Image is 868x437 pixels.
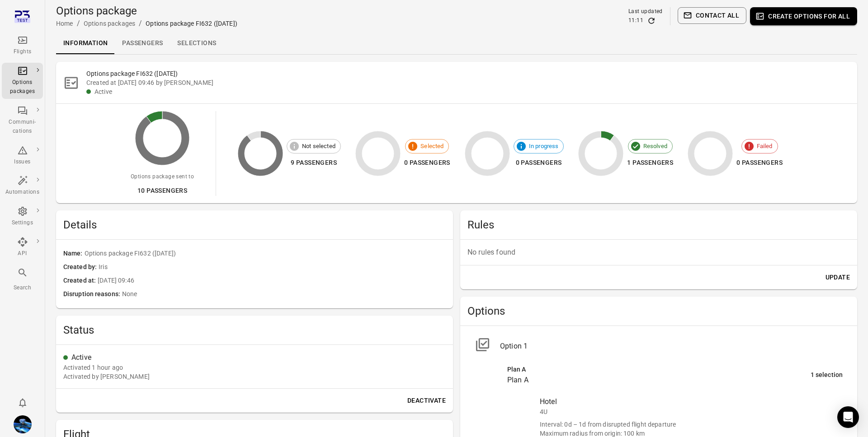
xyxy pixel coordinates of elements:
[467,218,850,232] h2: Rules
[2,172,43,200] a: Automations
[507,375,811,386] div: Plan A
[647,16,656,25] button: Refresh data
[86,69,850,78] h2: Options package FI632 ([DATE])
[822,269,854,286] button: Update
[287,157,341,168] div: 9 passengers
[84,20,135,27] a: Options packages
[404,392,449,409] button: Deactivate
[5,78,39,96] div: Options packages
[122,289,446,299] span: None
[115,33,170,54] a: Passengers
[297,142,340,151] span: Not selected
[678,7,746,24] button: Contact all
[5,158,39,167] div: Issues
[5,118,39,136] div: Communi-cations
[14,394,32,412] button: Notifications
[628,7,663,16] div: Last updated
[63,276,98,286] span: Created at
[750,7,857,25] button: Create options for all
[2,203,43,230] a: Settings
[514,157,564,168] div: 0 passengers
[131,185,194,196] div: 10 passengers
[5,284,39,293] div: Search
[63,323,446,337] h2: Status
[5,188,39,197] div: Automations
[540,396,843,407] div: Hotel
[404,157,450,168] div: 0 passengers
[736,157,783,168] div: 0 passengers
[5,47,39,56] div: Flights
[627,157,673,168] div: 1 passengers
[2,234,43,261] a: API
[56,18,237,29] nav: Breadcrumbs
[500,341,843,352] div: Option 1
[5,249,39,258] div: API
[71,352,446,363] div: Active
[94,87,850,96] div: Active
[85,249,446,259] span: Options package FI632 ([DATE])
[10,412,35,437] button: Daníel Benediktsson
[77,18,80,29] li: /
[139,18,142,29] li: /
[14,415,32,433] img: shutterstock-1708408498.jpg
[63,218,446,232] h2: Details
[63,249,85,259] span: Name
[86,78,850,87] div: Created at [DATE] 09:46 by [PERSON_NAME]
[540,407,843,416] div: 4U
[811,370,843,380] div: 1 selection
[638,142,672,151] span: Resolved
[2,102,43,139] a: Communi-cations
[2,32,43,59] a: Flights
[170,33,223,54] a: Selections
[56,33,857,54] div: Local navigation
[56,20,73,27] a: Home
[507,365,811,375] div: Plan A
[415,142,448,151] span: Selected
[63,372,150,381] div: Activated by [PERSON_NAME]
[63,262,99,272] span: Created by
[131,172,194,181] div: Options package sent to
[628,16,643,25] div: 11:11
[99,262,446,272] span: Iris
[837,406,859,428] div: Open Intercom Messenger
[2,63,43,99] a: Options packages
[2,142,43,169] a: Issues
[540,420,843,429] div: Interval: 0d – 1d from disrupted flight departure
[467,304,850,318] h2: Options
[467,247,850,258] p: No rules found
[5,218,39,228] div: Settings
[63,363,123,372] div: 11 Aug 2025 09:46
[63,289,122,299] span: Disruption reasons
[2,265,43,295] button: Search
[98,276,446,286] span: [DATE] 09:46
[524,142,564,151] span: In progress
[56,33,115,54] a: Information
[752,142,778,151] span: Failed
[56,4,237,18] h1: Options package
[146,19,237,28] div: Options package FI632 ([DATE])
